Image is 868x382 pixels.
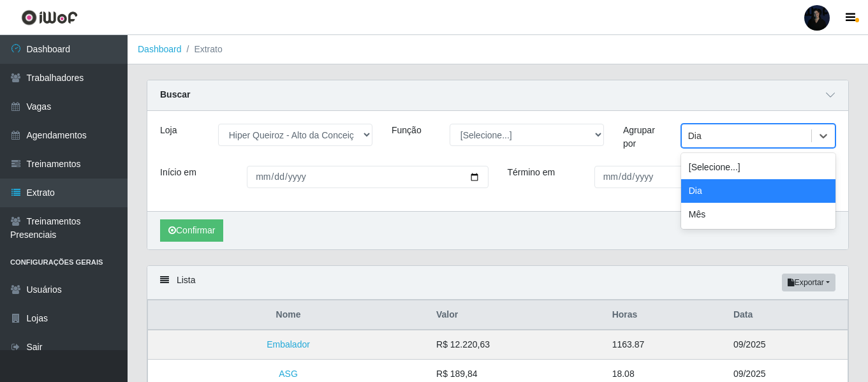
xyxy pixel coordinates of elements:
label: Função [392,124,422,137]
td: 09/2025 [726,330,848,360]
th: Data [726,300,848,330]
div: Lista [147,266,848,300]
input: 00/00/0000 [247,166,488,188]
button: Confirmar [160,219,223,242]
a: Embalador [267,339,310,349]
nav: breadcrumb [128,35,868,64]
div: Dia [681,179,835,203]
label: Loja [160,124,177,137]
div: Mês [681,203,835,226]
td: 1163.87 [605,330,726,360]
th: Nome [148,300,429,330]
div: Dia [688,129,702,143]
label: Agrupar por [623,124,662,151]
button: Exportar [782,274,835,291]
label: Início em [160,166,196,179]
div: [Selecione...] [681,156,835,179]
li: Extrato [182,43,223,56]
img: CoreUI Logo [21,10,78,26]
strong: Buscar [160,89,190,99]
a: Dashboard [138,44,182,54]
a: ASG [279,369,298,379]
label: Término em [508,166,555,179]
input: 00/00/0000 [594,166,835,188]
th: Valor [429,300,605,330]
th: Horas [605,300,726,330]
td: R$ 12.220,63 [429,330,605,360]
